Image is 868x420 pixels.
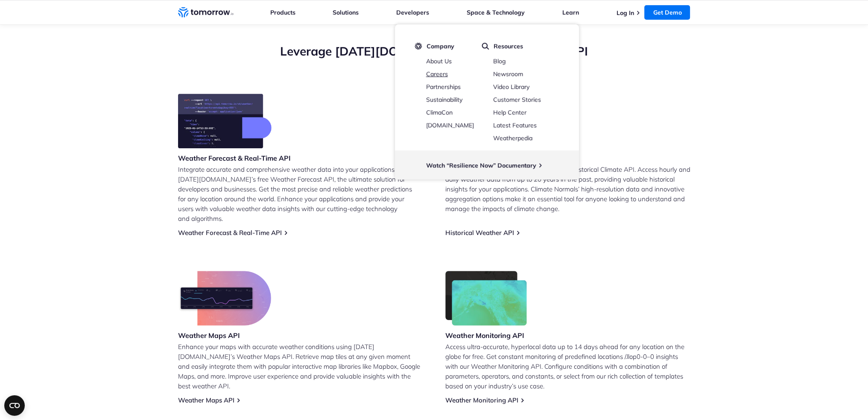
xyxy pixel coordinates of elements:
[562,9,579,16] a: Learn
[426,121,474,129] a: [DOMAIN_NAME]
[270,9,295,16] a: Products
[426,70,448,78] a: Careers
[445,342,690,391] p: Access ultra-accurate, hyperlocal data up to 14 days ahead for any location on the globe for free...
[333,9,359,16] a: Solutions
[445,229,514,237] a: Historical Weather API
[426,96,462,103] a: Sustainability
[4,395,25,416] button: Open CMP widget
[493,96,541,103] a: Customer Stories
[493,121,537,129] a: Latest Features
[494,42,523,50] span: Resources
[178,229,282,237] a: Weather Forecast & Real-Time API
[493,70,523,78] a: Newsroom
[178,164,423,223] p: Integrate accurate and comprehensive weather data into your applications with [DATE][DOMAIN_NAME]...
[445,331,527,340] h3: Weather Monitoring API
[493,57,506,65] a: Blog
[445,396,518,404] a: Weather Monitoring API
[427,42,454,50] span: Company
[415,42,422,50] img: tio-logo-icon.svg
[467,9,525,16] a: Space & Technology
[178,43,690,59] h2: Leverage [DATE][DOMAIN_NAME]’s Free Weather API
[482,42,489,50] img: magnifier.svg
[426,109,453,116] a: ClimaCon
[644,5,690,20] a: Get Demo
[396,9,429,16] a: Developers
[426,162,536,169] a: Watch “Resilience Now” Documentary
[178,6,234,19] a: Home link
[178,396,234,404] a: Weather Maps API
[493,83,529,91] a: Video Library
[426,57,452,65] a: About Us
[178,342,423,391] p: Enhance your maps with accurate weather conditions using [DATE][DOMAIN_NAME]’s Weather Maps API. ...
[178,153,291,163] h3: Weather Forecast & Real-Time API
[493,109,526,116] a: Help Center
[445,164,690,214] p: Unlock the power of historical data with our Historical Climate API. Access hourly and daily weat...
[493,134,532,142] a: Weatherpedia
[426,83,461,91] a: Partnerships
[178,331,271,340] h3: Weather Maps API
[616,9,634,17] a: Log In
